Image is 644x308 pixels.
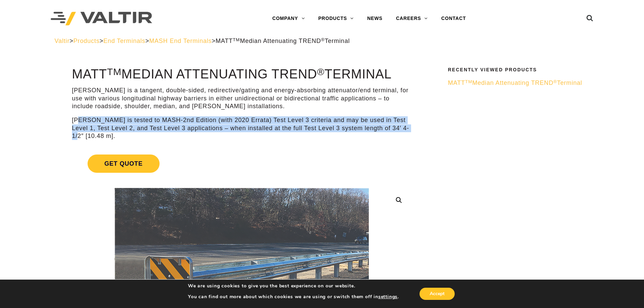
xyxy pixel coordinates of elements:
[420,288,455,300] button: Accept
[465,79,472,84] sup: TM
[54,38,69,44] a: Valtir
[321,37,325,42] sup: ®
[448,67,585,72] h2: Recently Viewed Products
[72,116,411,140] p: [PERSON_NAME] is tested to MASH-2nd Edition (with 2020 Errata) Test Level 3 criteria and may be u...
[448,79,582,86] span: MATT Median Attenuating TREND Terminal
[317,66,325,77] sup: ®
[107,66,122,77] sup: TM
[378,294,398,300] button: settings
[553,79,557,84] sup: ®
[103,38,145,44] a: End Terminals
[88,155,160,173] span: Get Quote
[73,38,99,44] a: Products
[233,37,240,42] sup: TM
[448,79,585,87] a: MATTTMMedian Attenuating TREND®Terminal
[72,87,411,110] p: [PERSON_NAME] is a tangent, double-sided, redirective/gating and energy-absorbing attenuator/end ...
[51,12,152,26] img: Valtir
[216,38,350,44] span: MATT Median Attenuating TREND Terminal
[149,38,212,44] a: MASH End Terminals
[54,37,590,45] div: > > > >
[360,12,389,25] a: NEWS
[72,67,411,81] h1: MATT Median Attenuating TREND Terminal
[188,294,399,300] p: You can find out more about which cookies we are using or switch them off in .
[389,12,434,25] a: CAREERS
[72,146,411,181] a: Get Quote
[188,283,399,289] p: We are using cookies to give you the best experience on our website.
[265,12,311,25] a: COMPANY
[434,12,473,25] a: CONTACT
[311,12,360,25] a: PRODUCTS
